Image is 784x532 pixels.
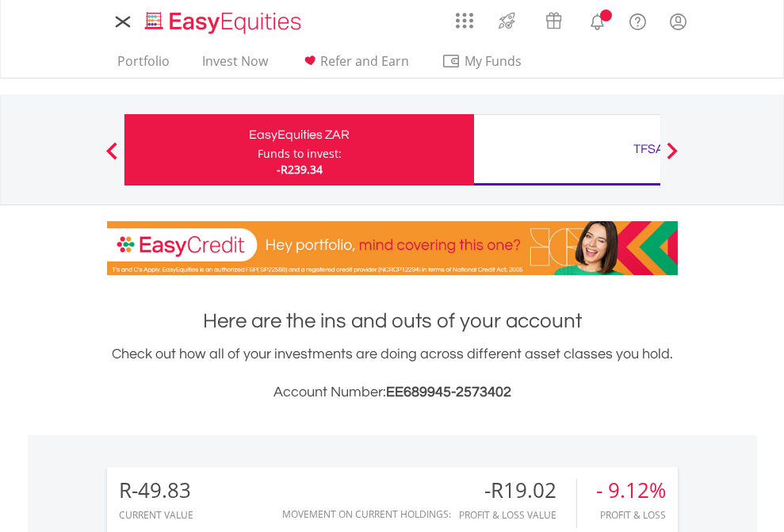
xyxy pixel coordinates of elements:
a: FAQ's and Support [618,4,658,36]
h3: Account Number: [107,381,678,404]
button: Next [656,150,688,166]
h1: Here are the ins and outs of your account [107,307,678,335]
button: Previous [96,150,128,166]
a: Invest Now [196,53,274,78]
a: Notifications [577,4,618,36]
a: AppsGrid [446,4,484,29]
span: Refer and Earn [320,52,409,70]
div: -R19.02 [459,479,576,502]
img: grid-menu-icon.svg [456,12,473,29]
span: -R239.34 [277,162,323,177]
div: R-49.83 [119,479,193,502]
img: EasyCredit Promotion Banner [107,221,678,275]
div: CURRENT VALUE [119,510,193,520]
div: EasyEquities ZAR [134,124,465,146]
div: Movement on Current Holdings: [282,509,451,519]
img: vouchers-v2.svg [541,8,567,33]
a: Portfolio [111,53,176,78]
img: EasyEquities_Logo.png [142,10,308,36]
div: Profit & Loss [596,510,666,520]
div: Funds to invest: [258,146,342,162]
div: - 9.12% [596,479,666,502]
a: My Profile [658,4,698,39]
span: EE689945-2573402 [386,385,511,400]
a: Home page [139,4,308,36]
a: Refer and Earn [294,53,415,78]
span: My Funds [442,51,545,71]
div: Profit & Loss Value [459,510,576,520]
div: Check out how all of your investments are doing across different asset classes you hold. [107,343,678,404]
a: Vouchers [530,4,577,33]
img: thrive-v2.svg [494,8,520,33]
